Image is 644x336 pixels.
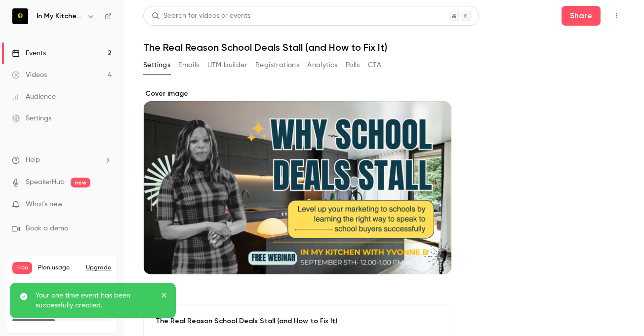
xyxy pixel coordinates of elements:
span: Book a demo [26,224,68,234]
div: Settings [12,113,51,123]
button: Analytics [307,57,338,73]
div: Search for videos or events [152,11,250,21]
span: Help [26,155,40,165]
button: Upgrade [86,264,111,272]
button: UTM builder [207,57,247,73]
p: Your one time event has been successfully created. [36,291,154,310]
button: CTA [368,57,381,73]
button: Settings [143,57,170,73]
li: help-dropdown-opener [12,155,112,165]
p: The Real Reason School Deals Stall (and How to Fix It) [156,316,439,326]
div: Videos [12,70,47,80]
img: In My Kitchen With Yvonne [12,8,28,24]
label: About [143,290,451,300]
a: SpeakerHub [26,177,65,187]
iframe: Noticeable Trigger [100,200,112,209]
span: Free [12,262,32,274]
button: close [161,291,168,302]
span: new [71,178,90,187]
h1: The Real Reason School Deals Stall (and How to Fix It) [143,41,624,53]
label: Cover image [143,89,451,99]
button: Emails [178,57,199,73]
div: Audience [12,92,56,102]
span: What's new [26,199,63,210]
section: Cover image [143,89,451,274]
button: Registrations [255,57,299,73]
button: Share [562,6,601,26]
button: Polls [346,57,360,73]
div: Events [12,48,46,58]
h6: In My Kitchen With [PERSON_NAME] [37,11,83,21]
span: Plan usage [38,264,80,272]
